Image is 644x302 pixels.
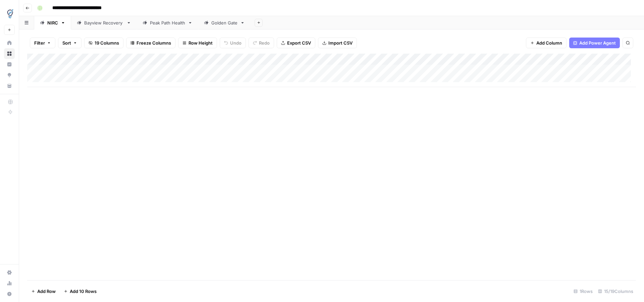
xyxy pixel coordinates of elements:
[4,289,15,299] button: Help + Support
[569,38,620,48] button: Add Power Agent
[4,59,15,70] a: Insights
[318,38,357,48] button: Import CSV
[27,286,60,297] button: Add Row
[71,16,137,29] a: Bayview Recovery
[571,286,595,297] div: 1 Rows
[34,40,45,46] span: Filter
[4,267,15,278] a: Settings
[4,70,15,80] a: Opportunities
[30,38,55,48] button: Filter
[70,288,97,295] span: Add 10 Rows
[536,40,562,46] span: Add Column
[198,16,251,29] a: Golden Gate
[37,288,56,295] span: Add Row
[579,40,616,46] span: Add Power Agent
[47,19,58,26] div: NIRC
[4,5,15,22] button: Workspace: TDI Content Team
[137,40,171,46] span: Freeze Columns
[328,40,353,46] span: Import CSV
[4,278,15,289] a: Usage
[137,16,198,29] a: Peak Path Health
[189,40,213,46] span: Row Height
[259,40,270,46] span: Redo
[58,38,82,48] button: Sort
[4,80,15,91] a: Your Data
[249,38,274,48] button: Redo
[220,38,246,48] button: Undo
[126,38,175,48] button: Freeze Columns
[150,19,185,26] div: Peak Path Health
[277,38,315,48] button: Export CSV
[178,38,217,48] button: Row Height
[4,8,16,20] img: TDI Content Team Logo
[95,40,119,46] span: 19 Columns
[287,40,311,46] span: Export CSV
[230,40,241,46] span: Undo
[60,286,101,297] button: Add 10 Rows
[595,286,636,297] div: 15/19 Columns
[62,40,71,46] span: Sort
[211,19,237,26] div: Golden Gate
[4,38,15,48] a: Home
[34,16,71,29] a: NIRC
[84,19,124,26] div: Bayview Recovery
[84,38,123,48] button: 19 Columns
[526,38,567,48] button: Add Column
[4,48,15,59] a: Browse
